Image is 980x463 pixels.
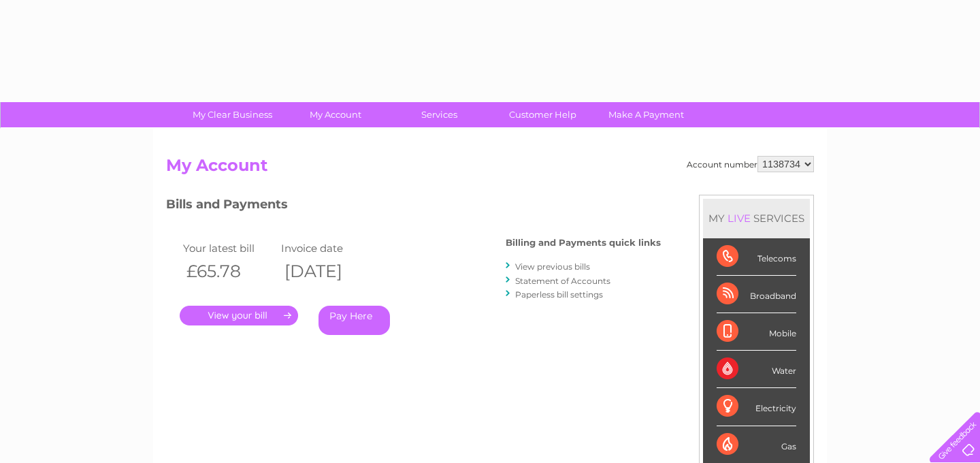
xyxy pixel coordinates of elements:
[180,306,298,325] a: .
[487,102,599,127] a: Customer Help
[703,199,810,238] div: MY SERVICES
[180,257,278,285] th: £65.78
[318,306,390,335] a: Pay Here
[515,276,610,286] a: Statement of Accounts
[717,313,796,351] div: Mobile
[278,257,376,285] th: [DATE]
[687,156,814,172] div: Account number
[515,289,603,300] a: Paperless bill settings
[506,238,661,248] h4: Billing and Payments quick links
[590,102,702,127] a: Make A Payment
[383,102,495,127] a: Services
[166,195,661,219] h3: Bills and Payments
[717,388,796,426] div: Electricity
[278,239,376,257] td: Invoice date
[515,261,590,272] a: View previous bills
[280,102,392,127] a: My Account
[725,212,753,225] div: LIVE
[166,156,814,182] h2: My Account
[717,238,796,276] div: Telecoms
[176,102,289,127] a: My Clear Business
[717,351,796,388] div: Water
[717,276,796,313] div: Broadband
[180,239,278,257] td: Your latest bill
